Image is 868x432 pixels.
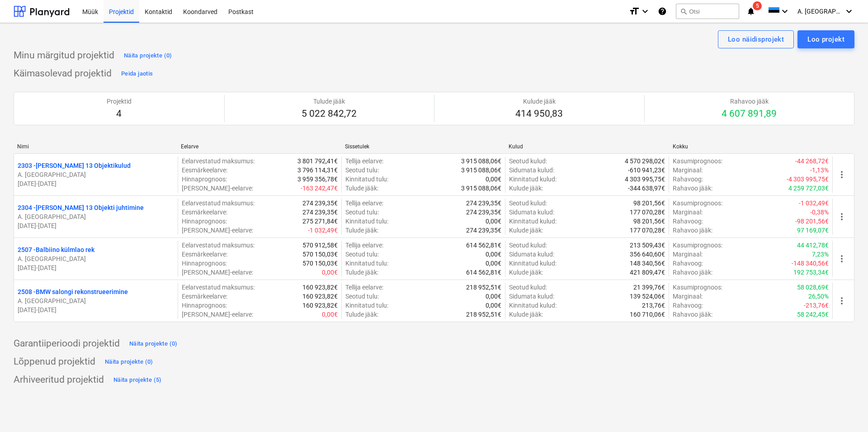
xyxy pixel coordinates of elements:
p: Rahavoo jääk : [673,226,712,235]
p: Rahavoo jääk : [673,310,712,319]
p: 614 562,81€ [466,268,501,277]
p: Eesmärkeelarve : [182,250,227,259]
div: Näita projekte (0) [124,51,172,61]
p: Tulude jääk : [345,184,378,193]
p: 274 239,35€ [302,199,338,208]
div: Loo projekt [807,33,844,45]
p: Hinnaprognoos : [182,301,227,310]
p: A. [GEOGRAPHIC_DATA] [18,254,174,263]
div: Kokku [673,143,829,150]
p: Sidumata kulud : [509,250,554,259]
span: more_vert [836,295,847,306]
p: Kulude jääk : [509,184,543,193]
p: -98 201,56€ [795,217,829,226]
p: Sidumata kulud : [509,208,554,217]
span: more_vert [836,211,847,222]
p: Kasumiprognoos : [673,157,722,166]
div: Peida jaotis [121,69,153,79]
p: 177 070,28€ [630,208,665,217]
p: Sidumata kulud : [509,292,554,301]
p: Kulude jääk : [509,310,543,319]
div: Näita projekte (0) [105,357,153,367]
p: -4 303 995,75€ [787,175,829,184]
p: 160 923,82€ [302,301,338,310]
p: 3 915 088,06€ [461,157,501,166]
button: Loo näidisprojekt [718,30,794,48]
p: 421 809,47€ [630,268,665,277]
p: Tellija eelarve : [345,241,383,250]
p: 21 399,76€ [633,283,665,292]
p: Sidumata kulud : [509,166,554,175]
p: 5 022 842,72 [302,108,357,120]
p: [DATE] - [DATE] [18,263,174,272]
p: 570 150,03€ [302,259,338,268]
p: [PERSON_NAME]-eelarve : [182,268,253,277]
p: -1 032,49€ [308,226,338,235]
p: 0,00€ [486,292,501,301]
p: Lõppenud projektid [14,356,95,368]
p: Kinnitatud tulu : [345,217,388,226]
p: 58 242,45€ [797,310,829,319]
p: 2507 - Balbiino külmlao rek [18,245,94,254]
p: Projektid [107,97,132,106]
span: search [680,8,687,15]
p: 0,00€ [486,217,501,226]
p: Rahavoo jääk [722,97,777,106]
p: Kasumiprognoos : [673,199,722,208]
p: Tulude jääk : [345,268,378,277]
p: 218 952,51€ [466,283,501,292]
p: Kinnitatud kulud : [509,175,557,184]
p: Seotud tulu : [345,250,379,259]
p: 148 340,56€ [630,259,665,268]
p: 98 201,56€ [633,199,665,208]
p: Eelarvestatud maksumus : [182,241,255,250]
p: Rahavoog : [673,259,703,268]
p: Kulude jääk [515,97,563,106]
p: -0,38% [810,208,829,217]
p: Kulude jääk : [509,268,543,277]
p: Kinnitatud kulud : [509,301,557,310]
iframe: Chat Widget [823,389,868,432]
span: more_vert [836,253,847,264]
p: Kinnitatud kulud : [509,259,557,268]
p: Tulude jääk : [345,226,378,235]
p: Eesmärkeelarve : [182,208,227,217]
p: Garantiiperioodi projektid [14,337,120,350]
p: Marginaal : [673,208,703,217]
p: Rahavoo jääk : [673,268,712,277]
span: 5 [753,1,762,10]
p: Seotud tulu : [345,208,379,217]
p: Rahavoog : [673,175,703,184]
p: Tellija eelarve : [345,199,383,208]
p: Hinnaprognoos : [182,259,227,268]
p: 570 912,58€ [302,241,338,250]
p: Minu märgitud projektid [14,49,114,62]
i: Abikeskus [658,6,667,17]
p: Rahavoog : [673,301,703,310]
p: -44 268,72€ [795,157,829,166]
p: 0,00€ [486,175,501,184]
i: format_size [629,6,640,17]
div: 2303 -[PERSON_NAME] 13 ObjektikuludA. [GEOGRAPHIC_DATA][DATE]-[DATE] [18,161,174,188]
p: Käimasolevad projektid [14,67,112,80]
p: 4 [107,108,132,120]
p: 3 959 356,78€ [297,175,338,184]
button: Näita projekte (0) [122,48,175,63]
div: Näita projekte (0) [129,339,178,349]
p: [DATE] - [DATE] [18,221,174,230]
p: 414 950,83 [515,108,563,120]
p: Eelarvestatud maksumus : [182,157,255,166]
p: Kinnitatud tulu : [345,301,388,310]
div: 2508 -BMW salongi rekonstrueerimineA. [GEOGRAPHIC_DATA][DATE]-[DATE] [18,287,174,314]
p: -344 638,97€ [628,184,665,193]
div: Nimi [17,143,174,150]
p: 44 412,78€ [797,241,829,250]
p: Eelarvestatud maksumus : [182,199,255,208]
p: 160 710,06€ [630,310,665,319]
p: 2304 - [PERSON_NAME] 13 Objekti juhtimine [18,203,144,212]
i: notifications [746,6,755,17]
p: A. [GEOGRAPHIC_DATA] [18,296,174,305]
p: 4 259 727,03€ [788,184,829,193]
p: 160 923,82€ [302,283,338,292]
p: 3 915 088,06€ [461,166,501,175]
